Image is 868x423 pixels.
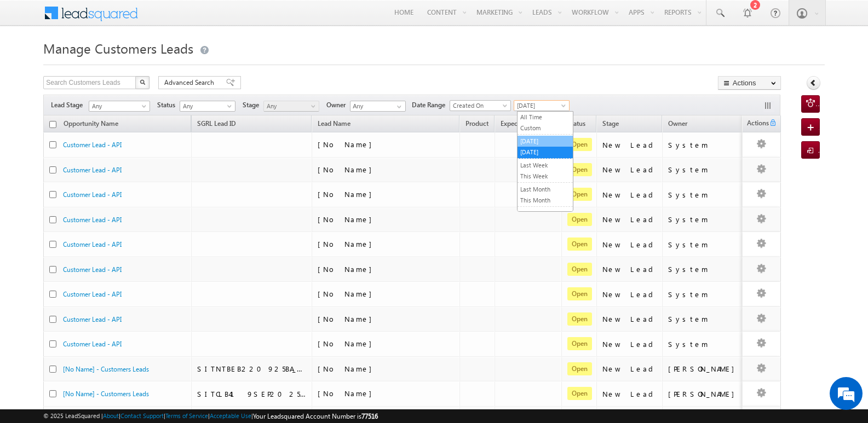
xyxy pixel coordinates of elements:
[668,314,740,324] div: System
[243,100,263,110] span: Stage
[602,215,657,224] div: New Lead
[518,147,573,157] a: [DATE]
[318,215,377,224] span: [No Name]
[501,119,555,128] span: Expected Deal Size
[743,117,769,131] span: Actions
[668,339,740,349] div: System
[602,240,657,250] div: New Lead
[253,412,378,420] span: Your Leadsquared Account Number is
[567,337,592,350] span: Open
[197,119,236,128] span: SGRL Lead ID
[63,365,149,373] a: [No Name] - Customers Leads
[263,101,319,112] a: Any
[312,118,356,132] span: Lead Name
[668,364,740,374] div: [PERSON_NAME]
[602,289,657,299] div: New Lead
[157,100,180,110] span: Status
[89,101,146,111] span: Any
[668,240,740,250] div: System
[668,119,687,128] span: Owner
[668,165,740,175] div: System
[518,184,573,194] a: Last Month
[180,101,235,112] a: Any
[567,213,592,226] span: Open
[602,264,657,274] div: New Lead
[597,118,624,132] a: Stage
[197,389,307,399] div: SITCLB419SEP2025_54389
[318,189,377,199] span: [No Name]
[318,165,377,174] span: [No Name]
[518,112,573,122] a: All Time
[326,100,350,110] span: Owner
[318,264,377,274] span: [No Name]
[197,364,307,374] div: SITNTBEB220925BA_133305
[140,79,145,85] img: Search
[602,364,657,374] div: New Lead
[14,101,200,328] textarea: Type your message and hit 'Enter'
[89,101,150,112] a: Any
[350,101,406,112] input: Type to Search
[391,101,405,112] a: Show All Items
[514,100,570,111] a: [DATE]
[63,216,122,224] a: Customer Lead - API
[562,118,591,132] a: Status
[567,362,592,375] span: Open
[602,165,657,175] div: New Lead
[149,337,199,352] em: Start Chat
[518,160,573,170] a: Last Week
[567,263,592,276] span: Open
[318,289,377,298] span: [No Name]
[567,188,592,201] span: Open
[668,389,740,399] div: [PERSON_NAME]
[668,190,740,200] div: System
[63,265,122,274] a: Customer Lead - API
[63,166,122,174] a: Customer Lead - API
[63,290,122,298] a: Customer Lead - API
[43,411,378,421] span: © 2025 LeadSquared | | | | |
[164,78,217,88] span: Advanced Search
[518,208,573,218] a: Last Year
[361,412,378,420] span: 77516
[495,118,561,132] a: Expected Deal Size
[103,412,119,419] a: About
[567,387,592,400] span: Open
[602,389,657,399] div: New Lead
[318,239,377,248] span: [No Name]
[450,100,511,111] a: Created On
[602,190,657,200] div: New Lead
[518,195,573,205] a: This Month
[718,76,781,90] button: Actions
[318,364,377,373] span: [No Name]
[57,57,184,72] div: Chat with us now
[192,118,242,132] a: SGRL Lead ID
[19,57,46,72] img: d_60004797649_company_0_60004797649
[518,123,573,133] a: Custom
[180,5,206,32] div: Minimize live chat window
[63,315,122,323] a: Customer Lead - API
[567,312,592,326] span: Open
[318,339,377,348] span: [No Name]
[518,136,573,146] a: [DATE]
[210,412,251,419] a: Acceptable Use
[63,240,122,248] a: Customer Lead - API
[180,101,232,111] span: Any
[63,390,149,398] a: [No Name] - Customers Leads
[412,100,450,110] span: Date Range
[63,340,122,348] a: Customer Lead - API
[567,138,592,151] span: Open
[318,314,377,323] span: [No Name]
[64,119,118,128] span: Opportunity Name
[514,101,566,111] span: [DATE]
[63,141,122,149] a: Customer Lead - API
[58,118,124,132] a: Opportunity Name
[668,215,740,224] div: System
[567,237,592,251] span: Open
[264,101,316,111] span: Any
[668,264,740,274] div: System
[63,190,122,199] a: Customer Lead - API
[602,119,619,128] span: Stage
[318,389,377,398] span: [No Name]
[602,140,657,150] div: New Lead
[465,119,488,128] span: Product
[602,314,657,324] div: New Lead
